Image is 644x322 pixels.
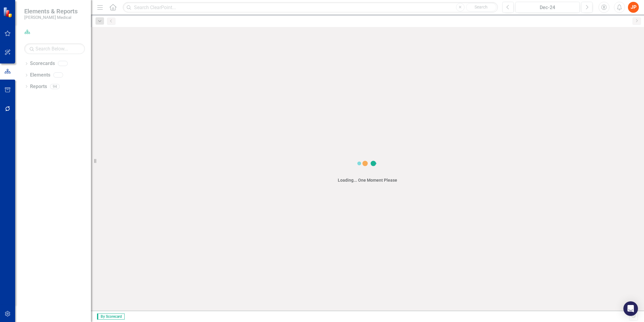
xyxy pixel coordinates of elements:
[515,2,580,13] button: Dec-24
[3,6,14,18] img: ClearPoint Strategy
[30,60,55,67] a: Scorecards
[24,43,85,54] input: Search Below...
[518,4,578,11] div: Dec-24
[466,3,496,12] button: Search
[24,8,78,15] span: Elements & Reports
[338,177,397,183] div: Loading... One Moment Please
[623,301,638,316] div: Open Intercom Messenger
[475,5,488,9] span: Search
[123,2,498,13] input: Search ClearPoint...
[97,313,125,320] span: By Scorecard
[30,83,47,90] a: Reports
[24,15,78,20] small: [PERSON_NAME] Medical
[628,2,639,13] button: JP
[30,72,50,79] a: Elements
[50,84,60,89] div: 94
